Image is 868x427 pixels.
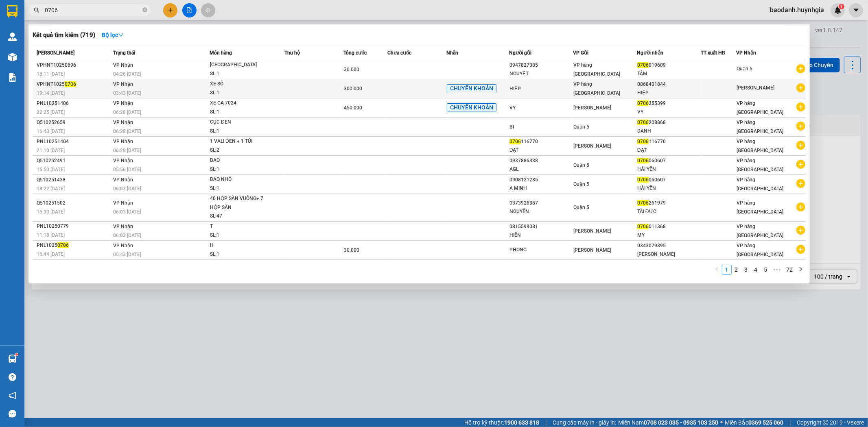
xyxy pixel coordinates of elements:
span: Trạng thái [113,50,135,56]
span: 0706 [637,224,649,229]
button: Bộ lọcdown [95,28,130,41]
span: [PERSON_NAME] [573,228,611,234]
strong: Bộ lọc [102,32,124,38]
div: HIỀN [509,231,573,240]
span: [PERSON_NAME] [573,143,611,149]
span: VP Nhận [113,120,133,125]
div: 116770 [637,137,700,146]
span: VP hàng [GEOGRAPHIC_DATA] [573,62,620,77]
div: VY [509,104,573,112]
div: SL: 1 [210,250,271,259]
span: VP hàng [GEOGRAPHIC_DATA] [737,100,783,115]
span: 19:14 [DATE] [37,90,65,96]
div: 0937886338 [509,157,573,165]
div: NGUYÊN [509,207,573,216]
span: 0706 [637,100,649,106]
div: BAO NHỎ [210,175,271,184]
span: 14:22 [DATE] [37,186,65,192]
div: HẢI YẾN [637,165,700,174]
span: 04:26 [DATE] [113,71,141,77]
span: close-circle [142,7,147,12]
li: Next Page [796,265,806,274]
div: 0343079395 [637,242,700,250]
div: SL: 1 [210,231,271,240]
span: 0706 [637,139,649,144]
span: question-circle [9,373,16,381]
div: SL: 1 [210,89,271,98]
span: plus-circle [796,83,805,92]
div: 0373926387 [509,199,573,207]
div: BI [509,123,573,131]
button: left [712,265,722,274]
div: 208868 [637,118,700,127]
div: 261979 [637,199,700,207]
span: left [715,267,719,272]
span: 0706 [637,200,649,206]
span: Tổng cước [343,50,367,56]
h3: Kết quả tìm kiếm ( 719 ) [33,31,95,39]
span: Người nhận [637,50,663,56]
div: DANH [637,127,700,135]
div: 0908121285 [509,176,573,184]
span: Thu hộ [284,50,300,56]
span: 06:28 [DATE] [113,129,141,134]
button: right [796,265,806,274]
span: VP Nhận [113,243,133,248]
li: 2 [732,265,741,274]
span: Người gửi [509,50,531,56]
div: 1 VALI ĐEN + 1 TÚI [210,137,271,146]
div: 116770 [509,137,573,146]
a: 3 [742,265,751,274]
span: 06:03 [DATE] [113,233,141,238]
div: ĐẠT [509,146,573,155]
span: plus-circle [796,122,805,131]
span: 0706 [65,81,76,87]
div: VPHNT10250696 [37,61,111,70]
div: Q510252491 [37,157,111,165]
span: [PERSON_NAME] [737,85,774,91]
a: 4 [752,265,761,274]
img: warehouse-icon [8,355,17,363]
span: 06:03 [DATE] [113,209,141,215]
span: VP hàng [GEOGRAPHIC_DATA] [737,158,783,172]
span: 30.000 [344,247,359,253]
div: SL: 1 [210,165,271,174]
span: VP Nhận [736,50,756,56]
a: 1 [722,265,731,274]
div: Q510252659 [37,118,111,127]
span: 06:28 [DATE] [113,148,141,153]
span: VP hàng [GEOGRAPHIC_DATA] [737,120,783,134]
img: warehouse-icon [8,53,17,61]
span: 30.000 [344,67,359,72]
span: 11:18 [DATE] [37,232,65,238]
span: Quận 5 [573,205,589,210]
div: VPHNT1025 [37,80,111,89]
div: 0868401844 [637,80,700,89]
span: notification [9,392,16,399]
div: ĐẠT [637,146,700,155]
div: 0947827385 [509,61,573,70]
div: TÂM [637,70,700,78]
span: 0706 [637,177,649,183]
span: VP hàng [GEOGRAPHIC_DATA] [573,81,620,96]
div: NGUYỆT [509,70,573,78]
span: VP Nhận [113,224,133,229]
div: Q510251438 [37,176,111,184]
div: 0815599081 [509,222,573,231]
div: BAO [210,156,271,165]
div: H [210,241,271,250]
div: CỤC ĐEN [210,118,271,127]
a: 2 [732,265,741,274]
span: VP hàng [GEOGRAPHIC_DATA] [737,243,783,257]
span: TT xuất HĐ [701,50,726,56]
span: CHUYỂN KHOẢN [447,103,496,111]
span: VP Nhận [113,158,133,163]
span: 16:30 [DATE] [37,209,65,215]
span: VP Nhận [113,139,133,144]
span: plus-circle [796,102,805,111]
div: 011368 [637,222,700,231]
span: 22:25 [DATE] [37,109,65,115]
span: 21:10 [DATE] [37,148,65,153]
span: 16:43 [DATE] [37,129,65,134]
div: 019609 [637,61,700,70]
